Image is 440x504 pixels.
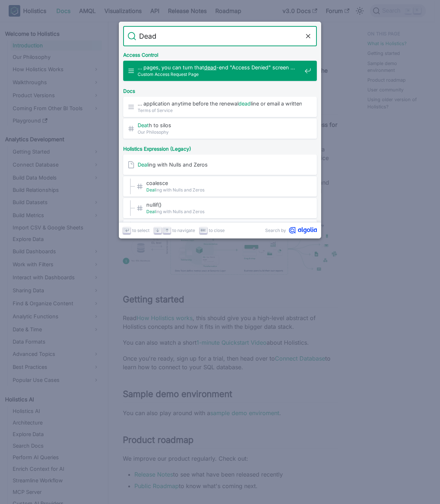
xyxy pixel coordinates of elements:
svg: Escape key [200,228,206,233]
mark: dead [204,64,216,70]
span: to navigate [172,227,195,234]
mark: dead [238,100,251,107]
span: Custom Access Request Page [138,71,302,78]
span: … pages, you can turn that -end "Access Denied" screen … [138,64,302,71]
mark: Deat [138,122,149,128]
span: … application anytime before the renewal line or email a written … [138,100,302,107]
span: to select [132,227,150,234]
mark: Deal [146,187,156,193]
span: to close [209,227,225,234]
svg: Algolia [289,227,317,234]
span: ing with Nulls and Zeros [138,161,302,168]
mark: Deal [146,209,156,214]
div: Holistics Expression (Legacy) [122,140,318,155]
a: Dealing with Nulls and Zeros [123,155,317,175]
a: … application anytime before the renewaldeadline or email a written …Terms of Service [123,97,317,117]
svg: Arrow down [155,228,160,233]
a: safe_divide​Dealing with Nulls and Zeros [123,220,317,240]
svg: Enter key [124,228,130,233]
a: Search byAlgolia [265,227,317,234]
a: nullif()​Dealing with Nulls and Zeros [123,198,317,218]
span: nullif()​ [146,201,302,208]
input: Search docs [136,26,304,46]
a: Death to silos​Our Philosophy [123,119,317,139]
span: h to silos​ [138,122,302,129]
span: Terms of Service [138,107,302,114]
span: ing with Nulls and Zeros [146,208,302,215]
span: Search by [265,227,286,234]
span: ing with Nulls and Zeros [146,186,302,193]
mark: Deal [138,161,148,168]
button: Clear the query [304,32,312,40]
span: Our Philosophy [138,129,302,135]
a: coalesce​Dealing with Nulls and Zeros [123,176,317,197]
div: Docs [122,82,318,97]
div: Access Control [122,46,318,61]
svg: Arrow up [164,228,170,233]
a: … pages, you can turn thatdead-end "Access Denied" screen …Custom Access Request Page [123,61,317,81]
span: coalesce​ [146,180,302,186]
